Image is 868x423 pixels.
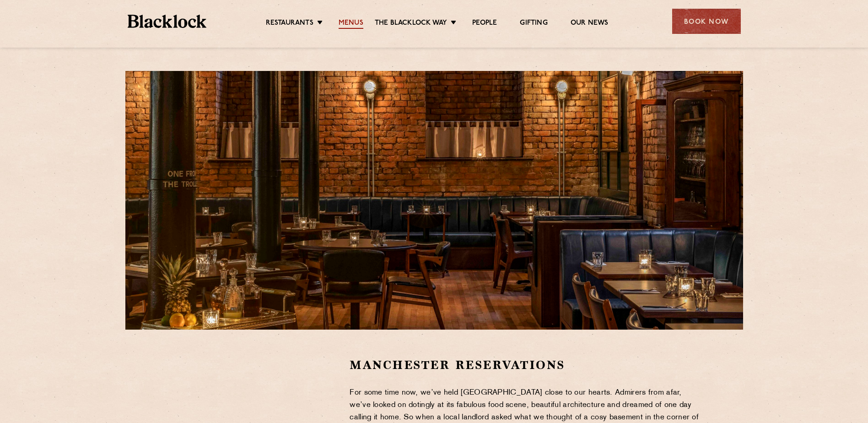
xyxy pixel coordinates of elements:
[375,19,447,29] a: The Blacklock Way
[350,357,701,373] h2: Manchester Reservations
[571,19,609,29] a: Our News
[266,19,313,29] a: Restaurants
[128,15,207,28] img: BL_Textured_Logo-footer-cropped.svg
[672,9,741,34] div: Book Now
[339,19,363,29] a: Menus
[472,19,497,29] a: People
[520,19,547,29] a: Gifting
